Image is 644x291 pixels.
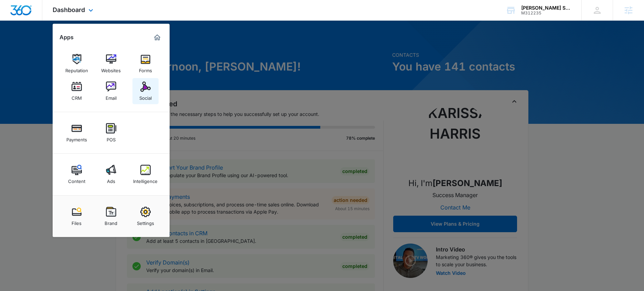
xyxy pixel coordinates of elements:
[64,51,90,77] a: Reputation
[101,64,121,73] div: Websites
[132,78,159,104] a: Social
[65,64,88,73] div: Reputation
[98,51,124,77] a: Websites
[98,120,124,146] a: POS
[152,32,163,43] a: Marketing 360® Dashboard
[521,11,571,15] div: account id
[139,64,152,73] div: Forms
[98,161,124,187] a: Ads
[53,6,85,13] span: Dashboard
[68,175,85,184] div: Content
[106,92,117,101] div: Email
[72,92,82,101] div: CRM
[139,92,152,101] div: Social
[98,203,124,229] a: Brand
[98,78,124,104] a: Email
[64,203,90,229] a: Files
[132,51,159,77] a: Forms
[133,175,158,184] div: Intelligence
[105,217,117,226] div: Brand
[64,120,90,146] a: Payments
[66,133,87,142] div: Payments
[107,133,116,142] div: POS
[107,175,115,184] div: Ads
[132,203,159,229] a: Settings
[72,217,82,226] div: Files
[137,217,154,226] div: Settings
[521,5,571,11] div: account name
[64,78,90,104] a: CRM
[60,34,74,41] h2: Apps
[132,161,159,187] a: Intelligence
[64,161,90,187] a: Content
